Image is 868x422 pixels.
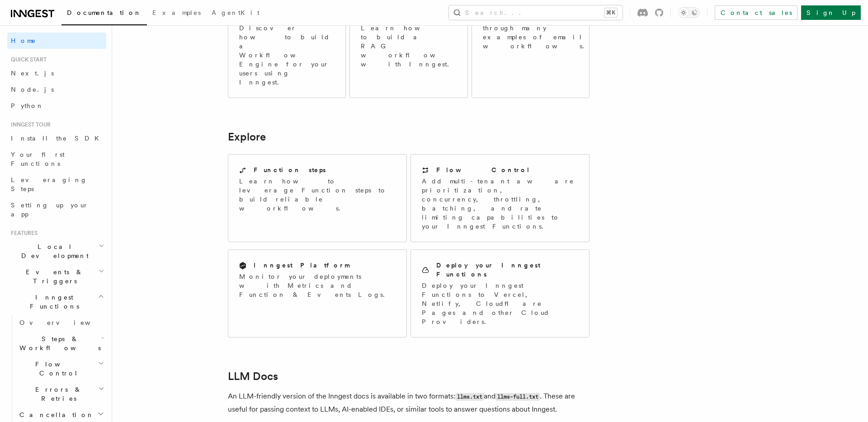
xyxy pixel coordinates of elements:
a: Examples [147,3,206,24]
span: Install the SDK [11,135,104,142]
span: AgentKit [212,9,259,16]
a: Deploy your Inngest FunctionsDeploy your Inngest Functions to Vercel, Netlify, Cloudflare Pages a... [410,249,590,338]
a: Explore [228,131,266,143]
button: Events & Triggers [7,264,106,289]
a: AgentKit [206,3,265,24]
a: Function stepsLearn how to leverage Function steps to build reliable workflows. [228,154,407,242]
h2: Deploy your Inngest Functions [436,261,578,279]
a: Contact sales [715,5,797,20]
kbd: ⌘K [604,8,617,17]
span: Flow Control [16,360,98,378]
a: Leveraging Steps [7,172,106,197]
span: Leveraging Steps [11,176,87,192]
span: Python [11,102,44,109]
span: Inngest tour [7,121,51,128]
span: Quick start [7,56,47,63]
span: Home [11,36,36,45]
span: Documentation [67,9,142,16]
code: llms-full.txt [495,393,540,401]
button: Flow Control [16,356,106,381]
span: Next.js [11,70,54,77]
span: Errors & Retries [16,385,98,403]
span: Steps & Workflows [16,334,101,352]
p: Learn how to leverage Function steps to build reliable workflows. [239,177,396,213]
button: Local Development [7,239,106,264]
a: LLM Docs [228,370,278,383]
a: Next.js [7,65,106,81]
span: Inngest Functions [7,293,98,311]
span: Local Development [7,242,99,260]
span: Your first Functions [11,151,65,167]
h2: Function steps [254,165,326,174]
p: Monitor your deployments with Metrics and Function & Events Logs. [239,272,396,299]
button: Inngest Functions [7,289,106,314]
a: Inngest PlatformMonitor your deployments with Metrics and Function & Events Logs. [228,249,407,338]
a: Overview [16,314,106,331]
a: Install the SDK [7,130,106,146]
a: Your first Functions [7,146,106,172]
button: Steps & Workflows [16,331,106,356]
span: Node.js [11,86,54,93]
a: Flow ControlAdd multi-tenant aware prioritization, concurrency, throttling, batching, and rate li... [410,154,590,242]
a: Python [7,98,106,114]
a: Home [7,33,106,49]
span: Events & Triggers [7,267,99,286]
span: Examples [152,9,201,16]
button: Toggle dark mode [678,7,700,18]
p: Add multi-tenant aware prioritization, concurrency, throttling, batching, and rate limiting capab... [422,177,578,231]
a: Sign Up [801,5,861,20]
h2: Inngest Platform [254,261,349,270]
a: Setting up your app [7,197,106,222]
h2: Flow Control [436,165,530,174]
button: Search...⌘K [449,5,623,20]
span: Overview [19,319,113,326]
button: Errors & Retries [16,381,106,407]
a: Node.js [7,81,106,98]
span: Cancellation [16,410,94,419]
p: An LLM-friendly version of the Inngest docs is available in two formats: and . These are useful f... [228,390,590,416]
span: Setting up your app [11,202,89,218]
code: llms.txt [455,393,484,401]
p: Deploy your Inngest Functions to Vercel, Netlify, Cloudflare Pages and other Cloud Providers. [422,281,578,326]
a: Documentation [61,3,147,25]
span: Features [7,230,38,237]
